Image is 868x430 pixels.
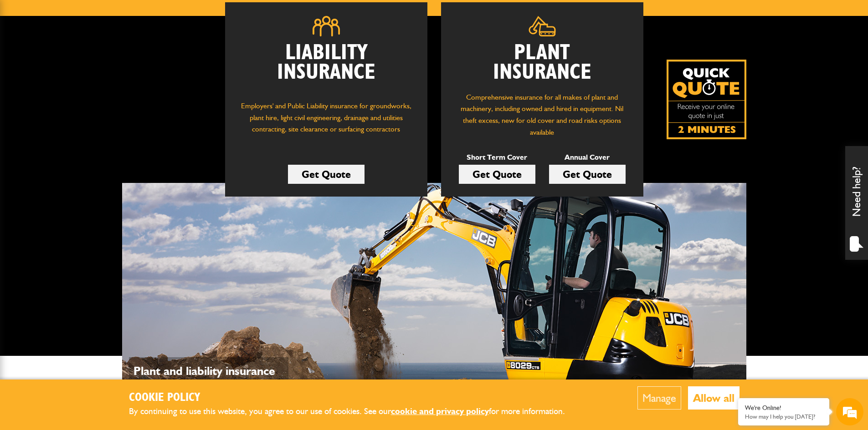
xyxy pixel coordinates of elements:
p: How may I help you today? [745,413,822,420]
button: Allow all [688,386,740,410]
h2: Plant Insurance [455,43,630,82]
img: Quick Quote [667,60,746,139]
p: Annual Cover [549,152,626,163]
input: Enter your last name [12,84,166,104]
h2: Liability Insurance [239,43,414,91]
input: Enter your phone number [12,138,166,158]
em: Start Chat [124,280,165,293]
h2: Cookie Policy [129,391,580,405]
textarea: Type your message and hit 'Enter' [12,165,166,273]
p: Plant and liability insurance for makes and models... [134,362,284,399]
p: Comprehensive insurance for all makes of plant and machinery, including owned and hired in equipm... [455,91,630,138]
div: We're Online! [745,404,822,412]
div: Need help? [845,146,868,260]
input: Enter your email address [12,111,166,131]
button: Manage [637,386,681,410]
a: cookie and privacy policy [391,406,489,416]
a: Get Quote [288,165,365,184]
a: Get Quote [549,165,626,184]
p: Short Term Cover [459,152,535,163]
div: Chat with us now [47,51,153,63]
div: Minimize live chat window [149,5,171,26]
p: By continuing to use this website, you agree to our use of cookies. See our for more information. [129,405,580,419]
img: d_20077148190_company_1631870298795_20077148190 [15,51,38,63]
a: Get Quote [459,165,535,184]
a: Get your insurance quote isn just 2-minutes [667,60,746,139]
p: Employers' and Public Liability insurance for groundworks, plant hire, light civil engineering, d... [239,100,414,144]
